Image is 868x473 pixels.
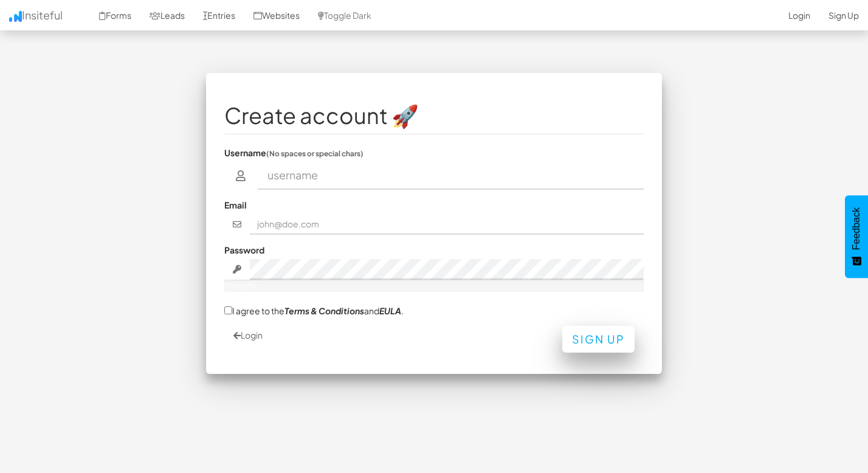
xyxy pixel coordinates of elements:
[233,330,263,340] a: Login
[562,326,635,353] button: Sign Up
[845,195,868,278] button: Feedback - Show survey
[224,304,404,317] label: I agree to the and .
[266,149,363,158] small: (No spaces or special chars)
[250,214,644,235] input: john@doe.com
[224,306,232,314] input: I agree to theTerms & ConditionsandEULA.
[224,147,363,159] label: Username
[224,103,644,128] h1: Create account 🚀
[284,305,364,316] a: Terms & Conditions
[224,244,264,256] label: Password
[258,162,644,190] input: username
[379,305,401,316] a: EULA
[851,207,862,250] span: Feedback
[224,199,247,211] label: Email
[9,11,22,22] img: icon.png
